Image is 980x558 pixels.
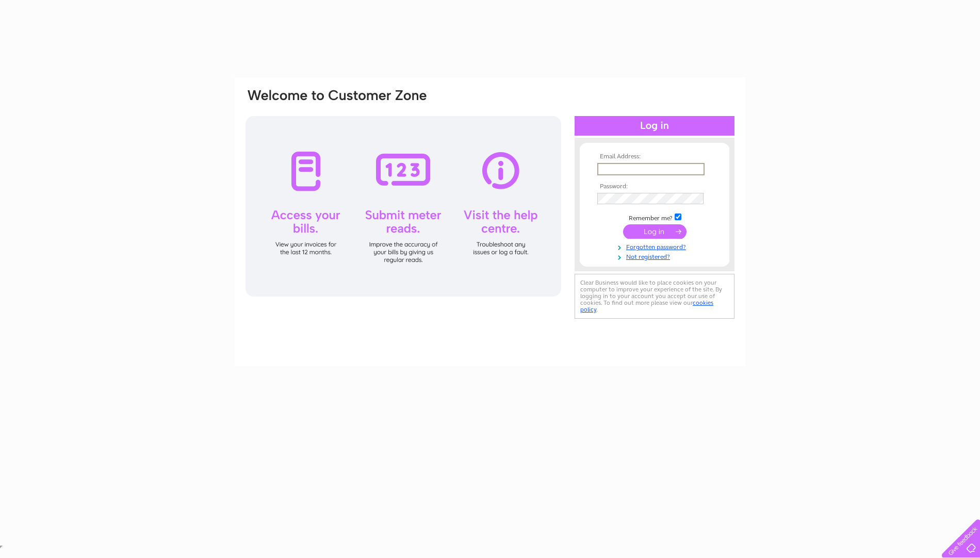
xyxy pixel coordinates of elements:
td: Remember me? [595,212,714,222]
div: Clear Business would like to place cookies on your computer to improve your experience of the sit... [575,274,734,319]
a: Not registered? [597,251,714,261]
a: Forgotten password? [597,241,714,251]
th: Email Address: [595,153,714,160]
input: Submit [623,224,687,239]
a: cookies policy [580,299,713,313]
th: Password: [595,183,714,190]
